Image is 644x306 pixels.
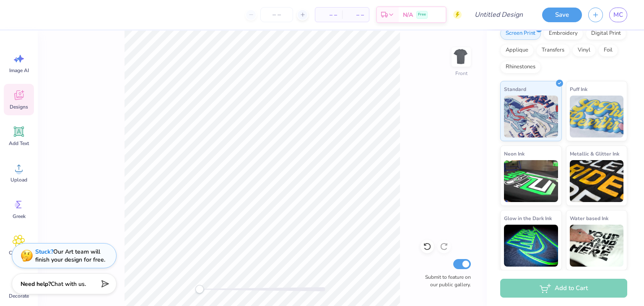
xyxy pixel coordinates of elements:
a: MC [609,8,627,22]
div: Screen Print [500,27,541,40]
span: Greek [13,213,26,220]
div: Transfers [536,44,570,57]
span: Metallic & Glitter Ink [570,149,619,158]
span: – – [320,10,337,19]
span: Clipart & logos [5,249,33,263]
div: Accessibility label [195,285,204,293]
span: Upload [10,176,27,183]
input: Untitled Design [468,6,530,23]
strong: Need help? [21,280,51,288]
strong: Stuck? [35,248,53,256]
img: Puff Ink [570,96,624,137]
img: Neon Ink [504,160,558,202]
div: Rhinestones [500,61,541,73]
div: Embroidery [543,27,583,40]
span: – – [347,10,364,19]
span: Designs [10,104,28,110]
span: Neon Ink [504,149,525,158]
img: Standard [504,96,558,137]
span: Free [418,12,426,18]
button: Save [542,8,582,22]
div: Front [455,70,467,77]
span: Standard [504,85,526,93]
img: Front [453,49,470,65]
div: Applique [500,44,534,57]
span: Decorate [9,293,29,299]
span: Image AI [9,67,29,74]
div: Our Art team will finish your design for free. [35,248,105,264]
img: Glow in the Dark Ink [504,225,558,267]
img: Water based Ink [570,225,624,267]
input: – – [260,7,293,22]
div: Vinyl [572,44,596,57]
span: Water based Ink [570,214,608,223]
img: Metallic & Glitter Ink [570,160,624,202]
label: Submit to feature on our public gallery. [421,273,471,288]
span: Add Text [9,140,29,147]
span: MC [613,10,623,20]
span: Puff Ink [570,85,587,93]
span: Chat with us. [51,280,86,288]
div: Digital Print [586,27,626,40]
span: Glow in the Dark Ink [504,214,552,223]
span: N/A [403,10,413,19]
div: Foil [598,44,618,57]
